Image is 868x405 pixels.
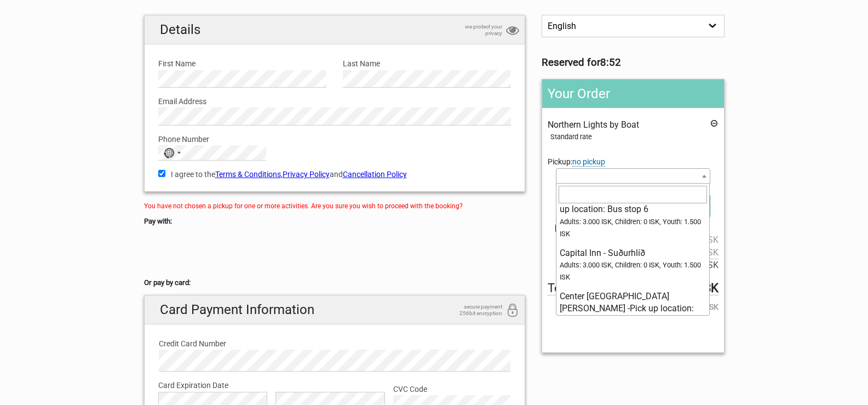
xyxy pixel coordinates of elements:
[144,200,526,212] div: You have not chosen a pickup for one or more activities. Are you sure you wish to proceed with th...
[283,170,330,179] a: Privacy Policy
[126,17,139,30] button: Open LiveChat chat widget
[159,146,186,160] button: Selected country
[560,216,706,241] div: Adults: 3.000 ISK, Children: 0 ISK, Youth: 1.500 ISK
[506,304,519,318] i: 256bit encryption
[447,304,502,317] span: secure payment 256bit encryption
[548,119,639,130] span: Northern Lights by Boat
[548,222,718,234] span: [DATE] 22:00
[343,170,407,179] a: Cancellation Policy
[506,24,519,38] i: privacy protection
[548,282,718,295] span: Total to be paid
[15,19,124,28] p: Chat now
[144,215,526,227] h5: Pay with:
[550,131,718,143] div: Standard rate
[159,338,511,350] label: Credit Card Number
[145,15,525,44] h2: Details
[560,259,706,284] div: Adults: 3.000 ISK, Children: 0 ISK, Youth: 1.500 ISK
[560,247,706,259] div: Capital Inn - Suðurhlíð
[572,157,605,167] span: Change pickup place
[542,56,724,69] h3: Reserved for
[158,379,511,391] label: Card Expiration Date
[343,58,511,70] label: Last Name
[686,301,718,313] strong: 2.773 ISK
[447,24,502,37] span: we protect your privacy
[560,290,706,327] div: Center [GEOGRAPHIC_DATA][PERSON_NAME] -Pick up location: Bus stop 14
[548,157,605,167] span: Pickup:
[158,133,511,145] label: Phone Number
[662,282,718,294] strong: 27.980 ISK
[144,241,243,263] iframe: Secure payment button frame
[158,168,511,180] label: I agree to the , and
[145,295,525,324] h2: Card Payment Information
[215,170,281,179] a: Terms & Conditions
[548,301,718,313] span: Of which VAT:
[144,277,526,289] h5: Or pay by card:
[600,56,621,69] strong: 8:52
[158,95,511,107] label: Email Address
[393,383,511,395] label: CVC Code
[158,58,326,70] label: First Name
[542,79,723,108] h2: Your Order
